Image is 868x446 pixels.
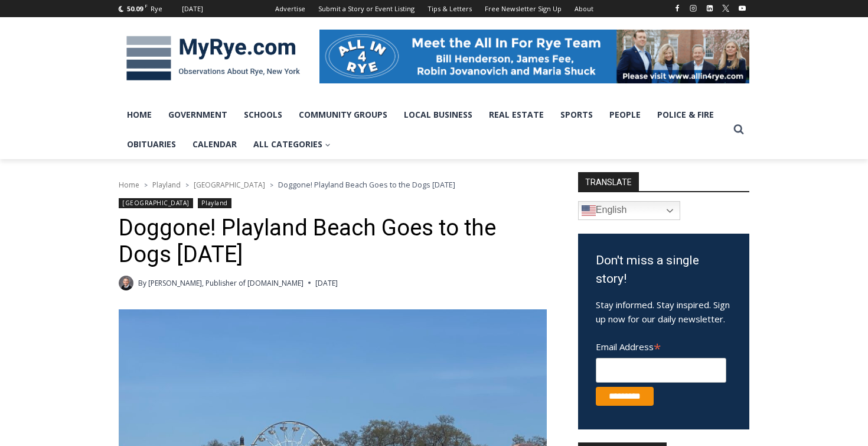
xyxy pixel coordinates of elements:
[319,30,749,83] img: All in for Rye
[127,4,143,13] span: 50.09
[315,277,338,289] time: [DATE]
[582,203,596,218] img: en
[182,4,203,14] div: [DATE]
[119,100,728,160] nav: Primary Navigation
[253,138,331,151] span: All Categories
[735,1,749,15] a: YouTube
[291,100,396,130] a: Community Groups
[185,181,189,189] span: >
[578,201,680,220] a: English
[119,180,139,190] a: Home
[119,130,184,159] a: Obituaries
[194,180,265,190] a: [GEOGRAPHIC_DATA]
[144,181,148,189] span: >
[481,100,552,130] a: Real Estate
[152,180,181,190] a: Playland
[184,130,245,159] a: Calendar
[245,130,339,159] a: All Categories
[396,100,481,130] a: Local Business
[148,278,304,288] a: [PERSON_NAME], Publisher of [DOMAIN_NAME]
[601,100,649,130] a: People
[119,28,308,89] img: MyRye.com
[119,198,193,208] a: [GEOGRAPHIC_DATA]
[278,179,455,190] span: Doggone! Playland Beach Goes to the Dogs [DATE]
[119,179,547,190] nav: Breadcrumbs
[703,1,717,15] a: Linkedin
[198,198,231,208] a: Playland
[670,1,684,15] a: Facebook
[719,1,733,15] a: X
[160,100,236,130] a: Government
[236,100,291,130] a: Schools
[596,298,732,326] p: Stay informed. Stay inspired. Sign up now for our daily newsletter.
[151,4,162,14] div: Rye
[145,2,148,9] span: F
[596,335,726,356] label: Email Address
[728,119,749,140] button: View Search Form
[596,251,732,289] h3: Don't miss a single story!
[552,100,601,130] a: Sports
[119,276,133,290] a: Author image
[119,100,160,130] a: Home
[649,100,722,130] a: Police & Fire
[578,172,639,191] strong: TRANSLATE
[138,277,146,289] span: By
[270,181,273,189] span: >
[686,1,700,15] a: Instagram
[119,215,547,269] h1: Doggone! Playland Beach Goes to the Dogs [DATE]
